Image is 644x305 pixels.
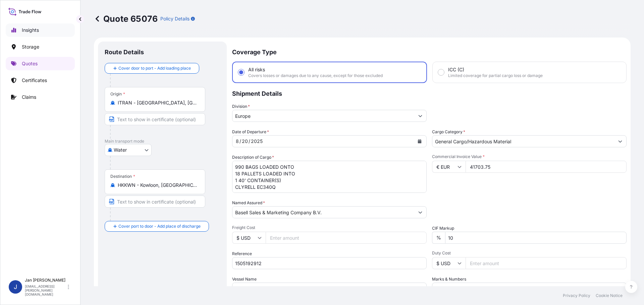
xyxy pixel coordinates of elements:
input: Type to search division [232,110,414,122]
div: Origin [110,91,125,97]
div: % [432,232,445,244]
div: day, [241,137,249,145]
p: Quotes [22,60,38,67]
button: Cover port to door - Add place of discharge [105,221,209,232]
p: Main transport mode [105,139,220,144]
button: Show suggestions [414,110,426,122]
input: All risksCovers losses or damages due to any cause, except for those excluded [238,69,244,75]
button: Show suggestions [414,206,426,218]
input: Number1, number2,... [432,283,627,295]
input: Your internal reference [232,257,427,269]
span: Freight Cost [232,225,427,230]
button: Show suggestions [614,135,626,147]
span: Duty Cost [432,250,627,256]
input: Destination [118,182,197,188]
div: month, [235,137,239,145]
input: Full name [232,206,414,218]
p: Coverage Type [232,42,627,62]
span: Limited coverage for partial cargo loss or damage [448,73,543,78]
textarea: 990 BAGS LOADED ONTO 18 PALLETS LOADED INTO 1 40' CONTAINER(S) CLYRELL EC340Q [232,161,427,193]
p: Jan [PERSON_NAME] [25,278,66,283]
label: Reference [232,250,252,257]
p: Policy Details [160,15,190,22]
label: Description of Cargo [232,154,274,161]
div: Destination [110,174,135,179]
button: Calendar [414,136,425,147]
p: Shipment Details [232,83,627,103]
div: / [239,137,241,145]
span: Cover port to door - Add place of discharge [118,223,201,230]
a: Storage [6,40,75,54]
input: Select a commodity type [432,135,614,147]
a: Insights [6,23,75,37]
button: Select transport [105,144,152,156]
p: Route Details [105,48,144,56]
p: Quote 65076 [94,13,158,24]
span: Commercial Invoice Value [432,154,627,159]
p: [EMAIL_ADDRESS][PERSON_NAME][DOMAIN_NAME] [25,284,66,296]
input: Text to appear on certificate [105,113,205,125]
a: Cookie Notice [596,293,623,298]
button: Cover door to port - Add loading place [105,63,199,74]
p: Certificates [22,77,47,84]
input: Enter percentage [445,232,627,244]
span: Cover door to port - Add loading place [118,65,191,72]
span: J [14,284,17,290]
span: ICC (C) [448,66,464,73]
input: ICC (C)Limited coverage for partial cargo loss or damage [438,69,444,75]
p: Storage [22,44,39,50]
label: CIF Markup [432,225,454,232]
span: Covers losses or damages due to any cause, except for those excluded [248,73,383,78]
p: Insights [22,27,39,33]
input: Type amount [466,161,627,173]
div: / [249,137,250,145]
a: Claims [6,90,75,104]
input: Enter amount [466,257,627,269]
span: All risks [248,66,265,73]
p: Claims [22,94,36,100]
a: Privacy Policy [563,293,590,298]
a: Certificates [6,74,75,87]
span: Water [114,147,127,153]
label: Cargo Category [432,129,465,135]
label: Marks & Numbers [432,276,466,283]
span: Date of Departure [232,129,269,135]
label: Division [232,103,250,110]
input: Text to appear on certificate [105,196,205,208]
label: Named Assured [232,200,265,206]
input: Enter amount [266,232,427,244]
label: Vessel Name [232,276,257,283]
input: Origin [118,99,197,106]
div: year, [250,137,263,145]
a: Quotes [6,57,75,70]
